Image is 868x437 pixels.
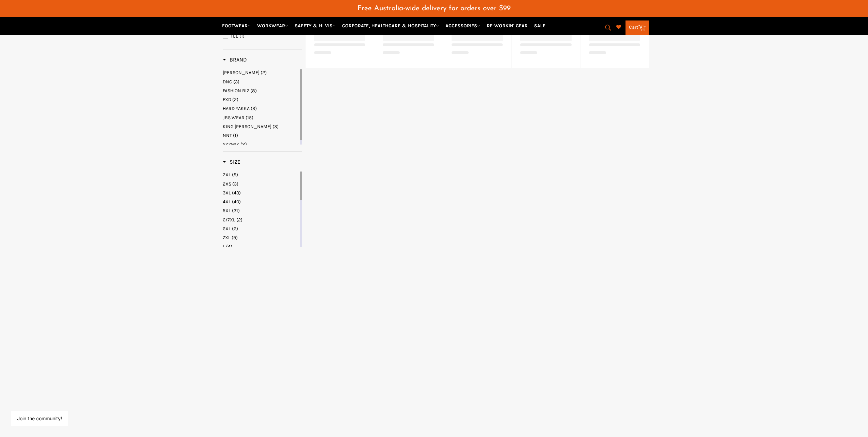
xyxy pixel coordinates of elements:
[246,115,253,121] span: (15)
[223,190,299,196] a: 3XL
[357,5,511,12] span: Free Australia-wide delivery for orders over $99
[223,132,299,139] a: NNT
[223,141,239,147] span: SYZMIK
[292,20,338,32] a: SAFETY & HI VIS
[223,199,231,205] span: 4XL
[223,190,231,196] span: 3XL
[231,33,238,39] span: TEE
[443,20,483,32] a: ACCESSORIES
[223,159,240,165] h3: Size
[223,79,232,85] span: DNC
[273,124,279,129] span: (3)
[223,244,225,249] span: L
[223,96,299,103] a: FXD
[223,141,299,148] a: SYZMIK
[626,21,649,35] a: Cart
[223,105,299,112] a: HARD YAKKA
[223,172,299,178] a: 2XL
[223,199,299,205] a: 4XL
[339,20,442,32] a: CORPORATE, HEALTHCARE & HOSPITALITY
[223,226,231,232] span: 6XL
[232,181,238,187] span: (3)
[261,70,267,76] span: (2)
[223,234,299,241] a: 7XL
[223,70,260,76] span: [PERSON_NAME]
[223,88,249,94] span: FASHION BIZ
[223,114,299,121] a: JBS WEAR
[219,20,253,32] a: FOOTWEAR
[223,56,247,63] h3: Brand
[250,88,257,94] span: (8)
[223,172,231,178] span: 2XL
[232,235,238,241] span: (9)
[233,133,238,138] span: (1)
[232,226,238,232] span: (6)
[223,217,235,223] span: 6/7XL
[223,217,299,223] a: 6/7XL
[223,243,299,250] a: L
[223,106,250,111] span: HARD YAKKA
[223,115,245,121] span: JBS WEAR
[232,172,238,178] span: (5)
[223,56,247,63] span: Brand
[17,415,62,421] button: Join the community!
[232,199,241,205] span: (40)
[223,133,232,138] span: NNT
[223,97,231,103] span: FXD
[233,79,239,85] span: (3)
[251,106,257,111] span: (3)
[223,235,231,241] span: 7XL
[223,208,231,214] span: 5XL
[223,69,299,76] a: BISLEY
[239,33,245,39] span: (1)
[223,181,231,187] span: 2XS
[240,141,247,147] span: (8)
[232,190,241,196] span: (43)
[484,20,530,32] a: RE-WORKIN' GEAR
[223,207,299,214] a: 5XL
[223,226,299,232] a: 6XL
[223,124,271,129] span: KING [PERSON_NAME]
[223,123,299,130] a: KING GEE
[232,97,238,103] span: (2)
[254,20,291,32] a: WORKWEAR
[236,217,242,223] span: (2)
[223,87,299,94] a: FASHION BIZ
[223,32,302,40] a: TEE
[232,208,240,214] span: (31)
[531,20,548,32] a: SALE
[223,181,299,187] a: 2XS
[223,79,299,85] a: DNC
[226,244,232,249] span: (4)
